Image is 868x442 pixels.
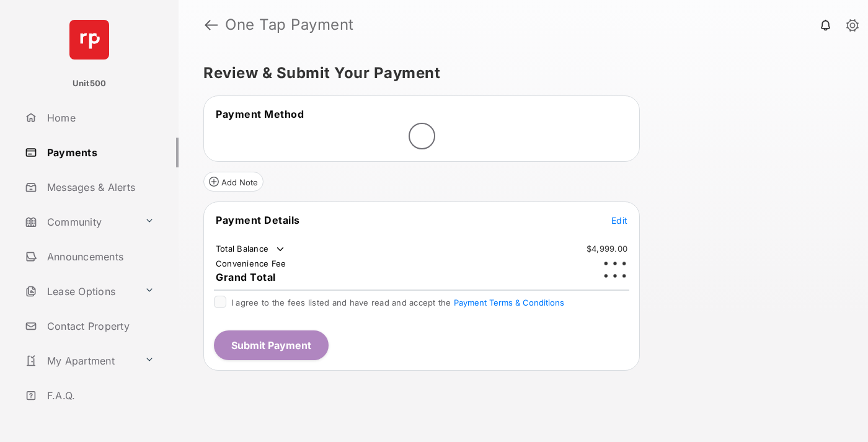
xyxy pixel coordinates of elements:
[20,381,179,410] a: F.A.Q.
[225,17,354,32] strong: One Tap Payment
[203,66,833,81] h5: Review & Submit Your Payment
[20,207,139,237] a: Community
[20,138,179,167] a: Payments
[215,243,286,255] td: Total Balance
[216,108,304,120] span: Payment Method
[20,103,179,133] a: Home
[231,298,564,307] span: I agree to the fees listed and have read and accept the
[20,242,179,272] a: Announcements
[215,258,287,269] td: Convenience Fee
[20,172,179,202] a: Messages & Alerts
[586,243,628,254] td: $4,999.00
[203,172,263,192] button: Add Note
[20,311,179,341] a: Contact Property
[611,214,627,226] button: Edit
[20,346,139,376] a: My Apartment
[611,215,627,226] span: Edit
[216,214,300,226] span: Payment Details
[73,77,107,90] p: Unit500
[69,20,109,60] img: svg+xml;base64,PHN2ZyB4bWxucz0iaHR0cDovL3d3dy53My5vcmcvMjAwMC9zdmciIHdpZHRoPSI2NCIgaGVpZ2h0PSI2NC...
[454,298,564,307] button: I agree to the fees listed and have read and accept the
[20,276,139,306] a: Lease Options
[214,330,329,360] button: Submit Payment
[216,271,276,283] span: Grand Total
